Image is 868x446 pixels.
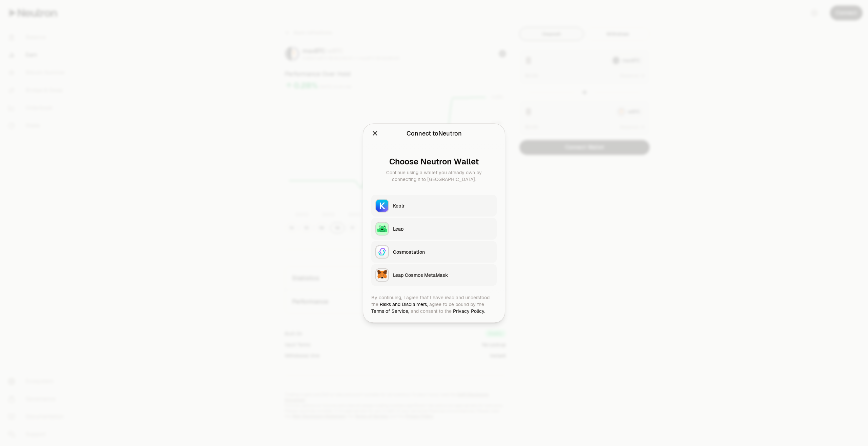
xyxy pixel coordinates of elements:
a: Terms of Service, [371,308,409,314]
button: KeplrKeplr [371,195,497,216]
button: CosmostationCosmostation [371,241,497,263]
a: Risks and Disclaimers, [380,301,428,307]
button: LeapLeap [371,218,497,239]
div: Leap [393,225,493,232]
img: Leap Cosmos MetaMask [376,269,388,281]
div: By continuing, I agree that I have read and understood the agree to be bound by the and consent t... [371,294,497,314]
div: Leap Cosmos MetaMask [393,271,493,278]
div: Connect to Neutron [407,128,462,138]
button: Close [371,128,379,138]
img: Cosmostation [376,246,388,258]
button: Leap Cosmos MetaMaskLeap Cosmos MetaMask [371,264,497,286]
div: Cosmostation [393,248,493,255]
div: Keplr [393,202,493,209]
div: Continue using a wallet you already own by connecting it to [GEOGRAPHIC_DATA]. [377,169,491,182]
div: Choose Neutron Wallet [377,157,491,166]
img: Keplr [376,199,388,212]
img: Leap [376,222,388,235]
a: Privacy Policy. [453,308,485,314]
